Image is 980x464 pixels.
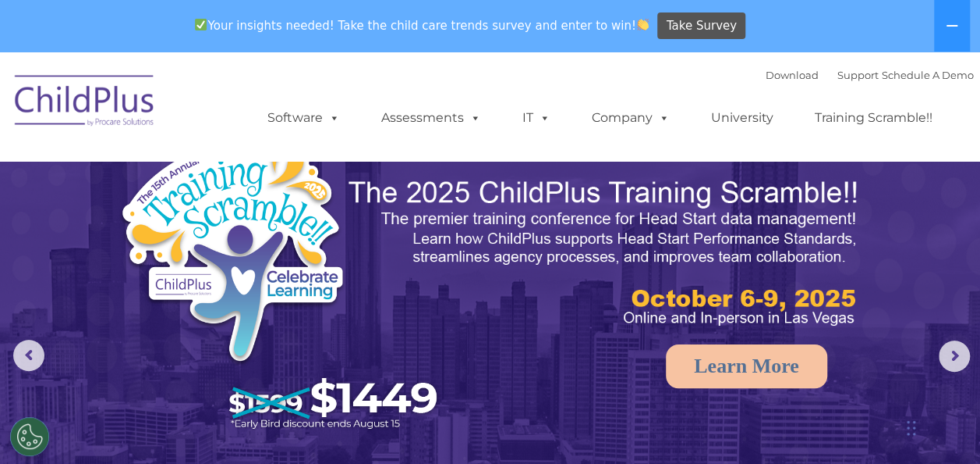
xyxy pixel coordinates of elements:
img: ChildPlus by Procare Solutions [7,64,163,142]
a: Schedule A Demo [882,69,974,81]
font: | [766,69,974,81]
a: Software [252,102,356,134]
span: Take Survey [667,12,737,40]
a: University [695,102,789,134]
img: 👏 [637,19,649,30]
a: Learn More [666,344,827,388]
button: Cookies Settings [10,417,49,456]
a: Company [576,102,685,134]
img: ✅ [195,19,207,30]
span: Last name [217,103,264,115]
a: Support [837,69,879,81]
a: Assessments [366,102,497,134]
a: Download [766,69,819,81]
a: IT [507,102,566,134]
a: Take Survey [657,12,745,40]
span: Phone number [217,167,283,179]
div: Drag [907,405,916,452]
span: Your insights needed! Take the child care trends survey and enter to win! [189,10,656,41]
a: Training Scramble!! [799,102,948,134]
iframe: Chat Widget [725,295,980,464]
